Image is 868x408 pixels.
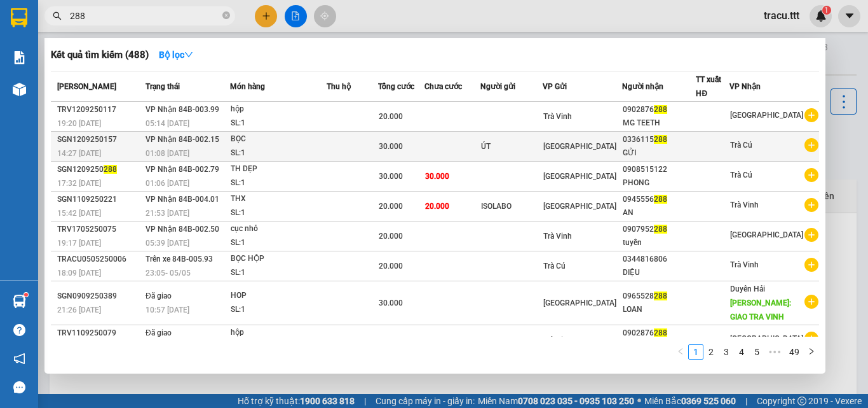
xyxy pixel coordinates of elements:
[146,209,189,218] span: 21:53 [DATE]
[730,260,759,269] span: Trà Vinh
[804,198,818,212] span: plus-circle
[379,262,403,271] span: 20.000
[231,252,326,266] div: BỌC HỘP
[735,345,749,359] a: 4
[57,209,101,218] span: 15:42 [DATE]
[623,163,695,176] div: 0908515122
[543,262,566,271] span: Trà Cú
[623,290,695,303] div: 0965528
[57,119,101,128] span: 19:20 [DATE]
[543,142,616,151] span: [GEOGRAPHIC_DATA]
[53,11,62,20] span: search
[623,206,695,220] div: AN
[379,202,403,211] span: 20.000
[673,344,688,360] button: left
[623,103,695,116] div: 0902876
[146,195,219,204] span: VP Nhận 84B-004.01
[231,303,326,317] div: SL: 1
[231,116,326,130] div: SL: 1
[623,253,695,266] div: 0344816806
[623,116,695,130] div: MG TEETH
[425,202,449,211] span: 20.000
[424,82,462,91] span: Chưa cước
[543,172,616,181] span: [GEOGRAPHIC_DATA]
[146,179,189,188] span: 01:06 [DATE]
[57,103,142,116] div: TRV1209250117
[379,335,403,344] span: 20.000
[57,269,101,278] span: 18:09 [DATE]
[51,48,149,62] h3: Kết quả tìm kiếm ( 488 )
[57,290,142,303] div: SGN0909250389
[543,299,616,307] span: [GEOGRAPHIC_DATA]
[146,225,219,234] span: VP Nhận 84B-002.50
[57,133,142,146] div: SGN1209250157
[749,344,764,360] li: 5
[222,11,230,19] span: close-circle
[623,146,695,160] div: GỬI
[57,163,142,176] div: SGN1209250
[378,82,414,91] span: Tổng cước
[146,165,219,174] span: VP Nhận 84B-002.79
[785,345,803,359] a: 49
[688,344,703,360] li: 1
[231,132,326,146] div: BỌC
[146,328,172,337] span: Đã giao
[104,165,117,174] span: 288
[543,82,567,91] span: VP Gửi
[327,82,351,91] span: Thu hộ
[57,193,142,206] div: SGN1109250221
[57,327,142,340] div: TRV1109250079
[654,328,667,337] span: 288
[719,345,733,359] a: 3
[730,200,759,209] span: Trà Vinh
[13,381,25,393] span: message
[231,289,326,303] div: HOP
[689,345,703,359] a: 1
[804,108,818,122] span: plus-circle
[543,335,572,344] span: Trà Vinh
[623,266,695,279] div: DIỆU
[804,258,818,272] span: plus-circle
[13,324,25,336] span: question-circle
[622,82,663,91] span: Người nhận
[804,332,818,346] span: plus-circle
[146,292,172,300] span: Đã giao
[379,299,403,307] span: 30.000
[804,344,819,360] li: Next Page
[623,236,695,250] div: tuyền
[231,146,326,160] div: SL: 1
[231,222,326,236] div: cục nhỏ
[57,82,116,91] span: [PERSON_NAME]
[379,232,403,241] span: 20.000
[379,172,403,181] span: 30.000
[623,223,695,236] div: 0907952
[764,344,785,360] span: •••
[146,255,213,264] span: Trên xe 84B-005.93
[730,285,765,293] span: Duyên Hải
[808,348,815,355] span: right
[734,344,749,360] li: 4
[57,179,101,188] span: 17:32 [DATE]
[379,142,403,151] span: 30.000
[11,8,27,27] img: logo-vxr
[146,239,189,248] span: 05:39 [DATE]
[623,327,695,340] div: 0902876
[231,266,326,280] div: SL: 1
[57,239,101,248] span: 19:17 [DATE]
[623,193,695,206] div: 0945556
[730,299,791,321] span: [PERSON_NAME]: GIAO TRA VINH
[231,102,326,116] div: hộp
[623,303,695,316] div: LOAN
[654,135,667,144] span: 288
[57,223,142,236] div: TRV1705250075
[623,176,695,190] div: PHONG
[13,353,25,365] span: notification
[804,138,818,152] span: plus-circle
[704,345,718,359] a: 2
[730,334,803,343] span: [GEOGRAPHIC_DATA]
[231,236,326,250] div: SL: 1
[146,135,219,144] span: VP Nhận 84B-002.15
[159,50,193,60] strong: Bộ lọc
[719,344,734,360] li: 3
[730,230,803,239] span: [GEOGRAPHIC_DATA]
